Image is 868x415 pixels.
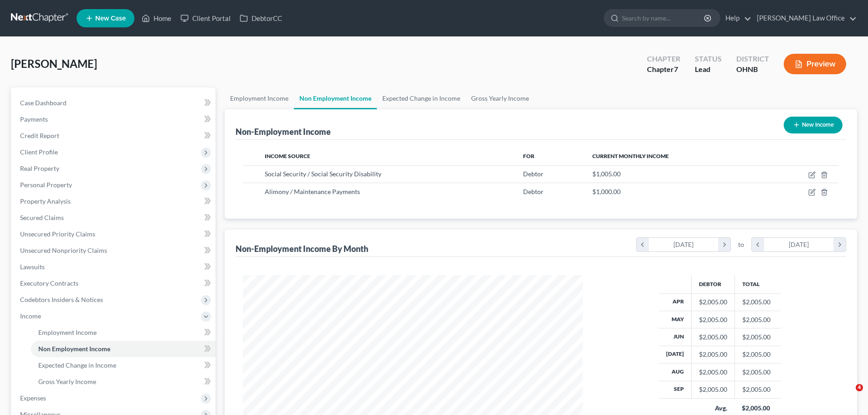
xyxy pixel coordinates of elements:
span: $1,005.00 [592,170,621,178]
div: $2,005.00 [699,315,727,324]
div: $2,005.00 [699,368,727,377]
div: $2,005.00 [699,333,727,342]
i: chevron_left [637,238,649,251]
button: Preview [784,54,846,74]
a: Expected Change in Income [377,87,466,109]
td: $2,005.00 [734,364,781,381]
a: Executory Contracts [13,275,216,292]
a: Gross Yearly Income [31,374,216,390]
span: Debtor [523,188,544,195]
a: Lawsuits [13,259,216,275]
th: [DATE] [659,346,692,363]
span: Property Analysis [20,197,71,205]
span: Income [20,312,41,320]
span: Non Employment Income [38,345,110,353]
i: chevron_left [752,238,764,251]
a: Employment Income [31,324,216,341]
a: Case Dashboard [13,95,216,111]
div: Status [695,54,722,64]
span: Social Security / Social Security Disability [265,170,381,178]
th: Sep [659,381,692,398]
input: Search by name... [622,10,705,26]
span: Unsecured Priority Claims [20,230,95,238]
span: Gross Yearly Income [38,378,96,385]
span: Lawsuits [20,263,45,271]
div: $2,005.00 [699,297,727,307]
span: Employment Income [38,328,97,336]
a: Client Portal [176,10,235,26]
a: Help [721,10,751,26]
td: $2,005.00 [734,293,781,311]
td: $2,005.00 [734,346,781,363]
span: Executory Contracts [20,279,78,287]
span: 4 [856,384,863,391]
i: chevron_right [833,238,846,251]
div: Avg. [699,404,727,413]
div: OHNB [736,64,769,75]
span: Unsecured Nonpriority Claims [20,246,107,254]
span: Debtor [523,170,544,178]
span: Alimony / Maintenance Payments [265,188,360,195]
a: Secured Claims [13,210,216,226]
a: Non Employment Income [31,341,216,357]
div: Chapter [647,64,680,75]
span: New Case [95,15,126,22]
a: Non Employment Income [294,87,377,109]
span: Current Monthly Income [592,153,669,159]
a: Payments [13,111,216,128]
span: For [523,153,534,159]
div: Non-Employment Income [236,126,331,137]
div: District [736,54,769,64]
span: to [738,240,744,249]
a: DebtorCC [235,10,287,26]
td: $2,005.00 [734,328,781,346]
th: Debtor [691,275,734,293]
div: Chapter [647,54,680,64]
th: Jun [659,328,692,346]
div: [DATE] [764,238,834,251]
span: Real Property [20,164,59,172]
div: [DATE] [649,238,719,251]
a: [PERSON_NAME] Law Office [752,10,857,26]
span: Income Source [265,153,310,159]
a: Unsecured Priority Claims [13,226,216,242]
div: $2,005.00 [699,350,727,359]
div: Non-Employment Income By Month [236,243,368,254]
span: Payments [20,115,48,123]
a: Employment Income [225,87,294,109]
a: Gross Yearly Income [466,87,534,109]
span: Secured Claims [20,214,64,221]
div: $2,005.00 [699,385,727,394]
span: Personal Property [20,181,72,189]
span: Case Dashboard [20,99,67,107]
td: $2,005.00 [734,311,781,328]
a: Credit Report [13,128,216,144]
button: New Income [784,117,842,133]
span: Expenses [20,394,46,402]
a: Property Analysis [13,193,216,210]
td: $2,005.00 [734,381,781,398]
span: Client Profile [20,148,58,156]
a: Home [137,10,176,26]
a: Unsecured Nonpriority Claims [13,242,216,259]
iframe: Intercom live chat [837,384,859,406]
span: $1,000.00 [592,188,621,195]
th: Aug [659,364,692,381]
span: Codebtors Insiders & Notices [20,296,103,303]
th: Total [734,275,781,293]
th: May [659,311,692,328]
a: Expected Change in Income [31,357,216,374]
span: Expected Change in Income [38,361,116,369]
th: Apr [659,293,692,311]
span: 7 [674,65,678,73]
i: chevron_right [718,238,730,251]
span: [PERSON_NAME] [11,57,97,70]
div: $2,005.00 [742,404,774,413]
span: Credit Report [20,132,59,139]
div: Lead [695,64,722,75]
